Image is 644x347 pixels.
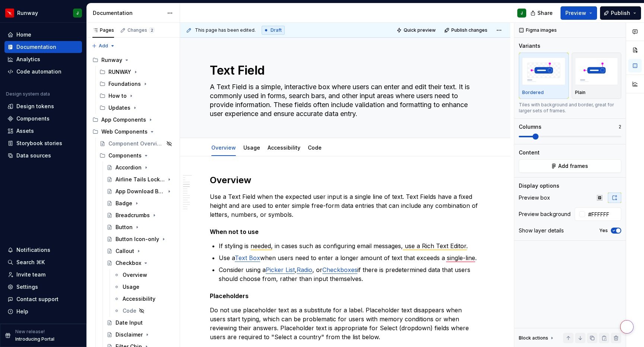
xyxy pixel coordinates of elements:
[16,127,34,135] div: Assets
[4,244,82,256] button: Notifications
[219,241,480,250] p: If styling is needed, in cases such as configuring email messages, use a Rich Text Editor.
[99,43,108,49] span: Add
[16,296,59,303] div: Contact support
[4,113,82,125] a: Components
[116,200,132,207] div: Badge
[116,259,141,267] div: Checkbox
[123,295,155,303] div: Accessibility
[219,253,480,262] p: Use a when users need to enter a longer amount of text that exceeds a single-line.
[104,162,177,173] a: Accordion
[394,25,439,35] button: Quick preview
[522,57,565,85] img: placeholder
[4,150,82,162] a: Data sources
[16,56,40,63] div: Analytics
[297,266,312,273] a: Radio
[619,124,621,130] p: 2
[208,62,479,79] textarea: Text Field
[111,305,177,317] a: Code
[527,6,558,20] button: Share
[308,144,322,151] a: Code
[451,27,487,33] span: Publish changes
[104,317,177,329] a: Date Input
[4,256,82,268] button: Search ⌘K
[108,152,142,159] div: Components
[89,54,177,66] div: Runway
[16,43,56,51] div: Documentation
[305,140,325,155] div: Code
[572,53,622,99] button: placeholderPlain
[89,126,177,138] div: Web Components
[116,331,143,338] div: Disclaimer
[561,6,597,20] button: Preview
[111,293,177,305] a: Accessibility
[243,144,260,151] a: Usage
[15,329,45,335] p: New release!
[104,245,177,257] a: Callout
[210,292,249,300] strong: Placeholders
[108,68,131,76] div: RUNWAY
[16,68,61,75] div: Code automation
[585,207,621,221] input: Auto
[235,254,260,262] a: Text Box
[537,9,553,17] span: Share
[211,144,236,151] a: Overview
[600,6,641,20] button: Publish
[519,102,621,114] div: Tiles with background and border, great for larger sets of frames.
[4,29,82,41] a: Home
[208,81,479,120] textarea: A Text Field is a simple, interactive box where users can enter and edit their text. It is common...
[101,128,148,135] div: Web Components
[16,246,50,254] div: Notifications
[116,235,159,243] div: Button Icon-only
[268,144,300,151] a: Accessibility
[104,185,177,197] a: App Download Button
[16,31,31,38] div: Home
[4,125,82,137] a: Assets
[104,173,177,185] a: Airline Tails Lockup
[4,53,82,65] a: Analytics
[4,281,82,293] a: Settings
[101,56,122,64] div: Runway
[108,92,127,100] div: How to
[116,164,142,171] div: Accordion
[127,27,155,33] div: Changes
[76,10,79,16] div: J
[210,192,480,219] p: Use a Text Field when the expected user input is a single line of text. Text Fields have a fixed ...
[519,149,540,156] div: Content
[322,266,357,273] a: Checkboxes
[519,227,564,234] div: Show layer details
[16,152,51,159] div: Data sources
[4,41,82,53] a: Documentation
[16,271,45,278] div: Invite team
[104,221,177,233] a: Button
[16,259,45,266] div: Search ⌘K
[575,57,618,85] img: placeholder
[116,319,143,326] div: Date Input
[522,90,544,96] p: Bordered
[404,27,436,33] span: Quick preview
[4,66,82,78] a: Code automation
[4,137,82,149] a: Storybook stories
[265,140,303,155] div: Accessibility
[116,223,133,231] div: Button
[519,182,559,190] div: Display options
[97,102,177,114] div: Updates
[240,140,263,155] div: Usage
[611,9,630,17] span: Publish
[1,5,85,21] button: RunwayJ
[116,188,165,195] div: App Download Button
[123,307,136,315] div: Code
[442,25,491,35] button: Publish changes
[93,9,163,17] div: Documentation
[111,269,177,281] a: Overview
[108,104,130,112] div: Updates
[519,53,569,99] button: placeholderBordered
[4,293,82,305] button: Contact support
[16,140,62,147] div: Storybook stories
[104,233,177,245] a: Button Icon-only
[97,66,177,78] div: RUNWAY
[575,90,585,96] p: Plain
[519,194,550,201] div: Preview box
[521,10,523,16] div: J
[519,210,571,218] div: Preview background
[519,42,540,50] div: Variants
